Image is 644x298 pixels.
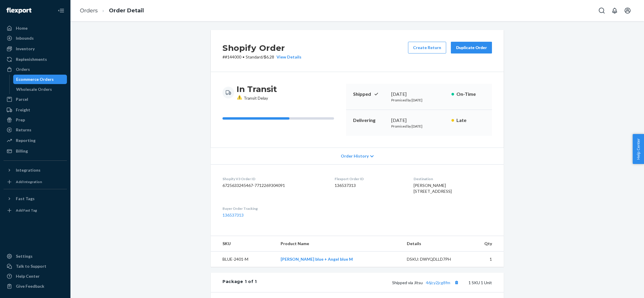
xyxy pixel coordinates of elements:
[16,86,52,92] div: Wholesale Orders
[402,236,467,252] th: Details
[4,206,67,215] a: Add Fast Tag
[16,273,40,279] div: Help Center
[4,125,67,135] a: Returns
[16,263,46,269] div: Talk to Support
[4,34,67,43] a: Inbounds
[622,5,633,16] button: Open account menu
[16,167,41,173] div: Integrations
[16,196,35,202] div: Fast Tags
[16,138,36,143] div: Reporting
[391,124,447,129] p: Promised by [DATE]
[237,84,277,94] h3: In Transit
[222,176,325,181] dt: Shopify V3 Order ID
[13,75,67,84] a: Ecommerce Orders
[4,252,67,261] a: Settings
[453,279,460,286] button: Copy tracking number
[4,262,67,271] a: Talk to Support
[408,42,446,53] button: Create Return
[16,56,47,62] div: Replenishments
[109,7,144,14] a: Order Detail
[16,107,30,113] div: Freight
[456,117,485,124] p: Late
[6,8,31,14] img: Flexport logo
[4,24,67,33] a: Home
[4,146,67,156] a: Billing
[633,134,644,164] button: Help Center
[80,7,98,14] a: Orders
[466,236,504,252] th: Qty
[451,42,492,53] button: Duplicate Order
[257,279,492,286] div: 1 SKU 1 Unit
[335,176,404,181] dt: Flexport Order ID
[13,85,67,94] a: Wholesale Orders
[222,183,325,188] dd: 6725633245467-7712269304091
[16,46,35,52] div: Inventory
[4,177,67,187] a: Add Integration
[55,5,67,16] button: Close Navigation
[353,117,387,124] p: Delivering
[16,148,28,154] div: Billing
[391,91,447,98] div: [DATE]
[16,25,28,31] div: Home
[16,35,34,41] div: Inbounds
[391,117,447,124] div: [DATE]
[4,165,67,175] button: Integrations
[414,176,492,181] dt: Destination
[4,194,67,203] button: Fast Tags
[335,183,404,188] dd: 136537313
[353,91,387,98] p: Shipped
[222,212,244,217] a: 136537313
[246,54,262,59] span: Standard
[341,153,369,159] span: Order History
[4,44,67,53] a: Inventory
[596,5,608,16] button: Open Search Box
[222,54,301,60] p: # #144000 / $6.28
[391,98,447,103] p: Promised by [DATE]
[4,282,67,291] button: Give Feedback
[16,117,25,123] div: Prep
[211,236,276,252] th: SKU
[281,257,353,262] a: [PERSON_NAME] blue + Angel blue M
[407,256,462,262] div: DSKU: DWYQDLLD7PH
[609,5,621,16] button: Open notifications
[16,283,44,289] div: Give Feedback
[4,55,67,64] a: Replenishments
[242,54,245,59] span: •
[4,272,67,281] a: Help Center
[222,206,325,211] dt: Buyer Order Tracking
[16,76,54,82] div: Ecommerce Orders
[16,66,30,72] div: Orders
[456,91,485,98] p: On-Time
[16,253,33,259] div: Settings
[16,179,42,184] div: Add Integration
[414,183,452,194] span: [PERSON_NAME] [STREET_ADDRESS]
[75,2,149,19] ol: breadcrumbs
[466,252,504,267] td: 1
[276,236,402,252] th: Product Name
[274,54,301,60] button: View Details
[4,95,67,104] a: Parcel
[4,115,67,125] a: Prep
[222,42,301,54] h2: Shopify Order
[392,280,460,285] span: Shipped via Jitsu
[426,280,450,285] a: 46jcy2jcg8fm
[211,252,276,267] td: BLUE-2401-M
[456,45,487,51] div: Duplicate Order
[16,208,37,213] div: Add Fast Tag
[4,136,67,145] a: Reporting
[16,127,31,133] div: Returns
[4,65,67,74] a: Orders
[222,279,257,286] div: Package 1 of 1
[4,105,67,115] a: Freight
[16,96,28,102] div: Parcel
[237,96,268,101] span: Transit Delay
